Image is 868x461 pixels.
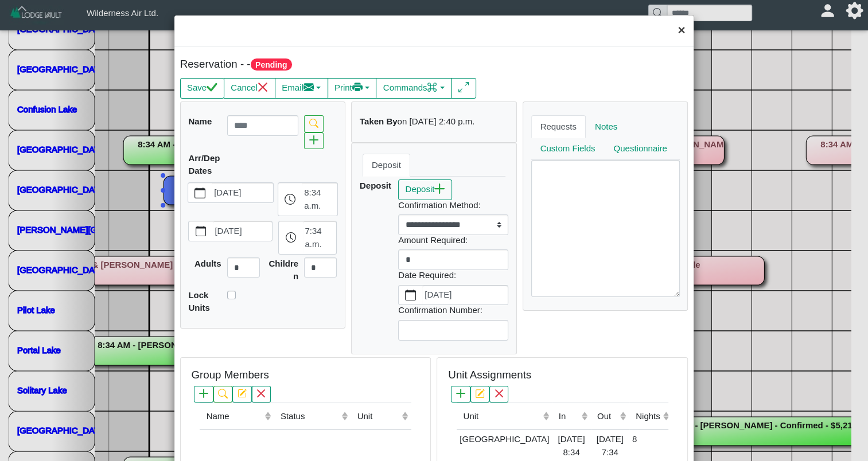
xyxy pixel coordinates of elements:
[398,235,508,245] h6: Amount Required:
[604,138,676,161] a: Questionnaire
[180,58,431,71] h5: Reservation - -
[448,369,531,382] h5: Unit Assignments
[451,78,476,99] button: arrows angle expand
[238,389,247,398] svg: pencil square
[268,259,298,282] b: Children
[531,115,586,138] a: Requests
[376,78,451,99] button: Commandscommand
[422,286,508,305] label: [DATE]
[191,369,268,382] h5: Group Members
[304,132,323,149] button: plus
[256,389,266,398] svg: x
[180,78,224,99] button: Savecheck
[360,181,391,190] b: Deposit
[188,183,212,202] button: calendar
[196,226,207,237] svg: calendar
[286,232,297,243] svg: clock
[189,221,212,241] button: calendar
[212,183,273,202] label: [DATE]
[285,194,295,205] svg: clock
[309,135,318,144] svg: plus
[252,386,271,403] button: x
[275,78,328,99] button: Emailenvelope fill
[463,410,540,423] div: Unit
[309,119,318,128] svg: search
[199,389,208,398] svg: plus
[398,116,475,126] i: on [DATE] 2:40 p.m.
[456,389,465,398] svg: plus
[489,386,508,403] button: x
[405,290,416,300] svg: calendar
[495,389,504,398] svg: x
[434,183,445,194] svg: plus
[451,386,470,403] button: plus
[188,290,210,313] b: Lock Units
[559,410,579,423] div: In
[360,116,398,126] b: Taken By
[328,78,377,99] button: Printprinter fill
[303,221,337,253] label: 7:34 a.m.
[470,386,489,403] button: pencil square
[279,221,302,253] button: clock
[475,389,484,398] svg: pencil square
[281,410,338,423] div: Status
[398,270,508,280] h6: Date Required:
[427,82,438,93] svg: command
[194,259,221,268] b: Adults
[357,410,399,423] div: Unit
[399,286,422,305] button: calendar
[302,183,337,215] label: 8:34 a.m.
[586,115,626,138] a: Notes
[258,82,268,93] svg: x
[669,15,694,46] button: Close
[232,386,251,403] button: pencil square
[194,386,213,403] button: plus
[207,82,217,93] svg: check
[636,410,660,423] div: Nights
[398,305,508,315] h6: Confirmation Number:
[458,82,469,93] svg: arrows angle expand
[304,115,323,132] button: search
[398,200,508,210] h6: Confirmation Method:
[188,116,212,126] b: Name
[224,78,275,99] button: Cancelx
[303,82,314,93] svg: envelope fill
[207,410,262,423] div: Name
[398,179,452,200] button: Depositplus
[188,153,220,176] b: Arr/Dep Dates
[278,183,302,215] button: clock
[218,389,227,398] svg: search
[597,410,617,423] div: Out
[213,386,232,403] button: search
[213,221,273,241] label: [DATE]
[363,154,410,177] a: Deposit
[352,82,363,93] svg: printer fill
[194,187,205,198] svg: calendar
[531,138,605,161] a: Custom Fields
